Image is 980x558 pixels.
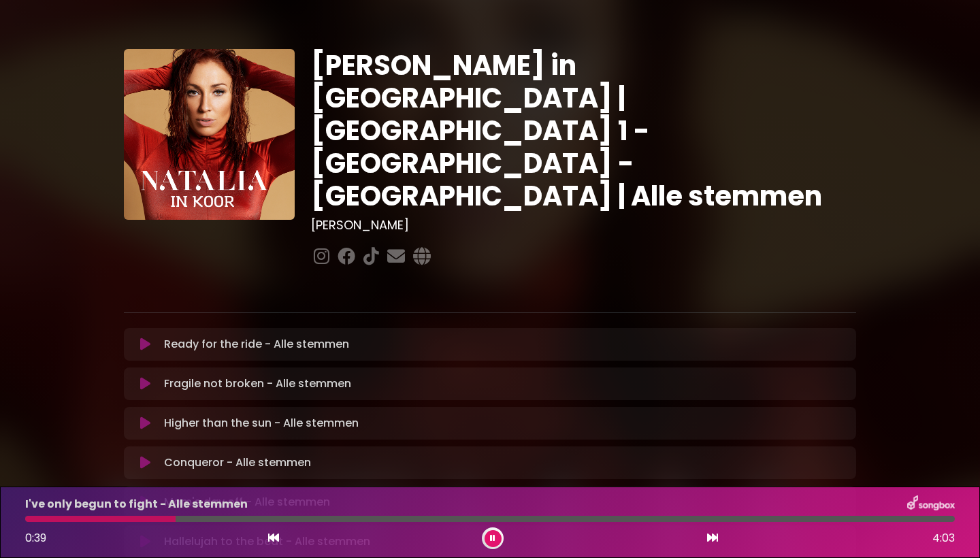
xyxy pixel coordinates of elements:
[164,455,311,471] p: Conqueror - Alle stemmen
[932,530,955,546] span: 4:03
[311,49,856,212] h1: [PERSON_NAME] in [GEOGRAPHIC_DATA] | [GEOGRAPHIC_DATA] 1 - [GEOGRAPHIC_DATA] - [GEOGRAPHIC_DATA] ...
[124,49,295,220] img: YTVS25JmS9CLUqXqkEhs
[25,530,46,546] span: 0:39
[164,415,359,431] p: Higher than the sun - Alle stemmen
[164,376,351,392] p: Fragile not broken - Alle stemmen
[164,336,349,352] p: Ready for the ride - Alle stemmen
[25,496,248,512] p: I've only begun to fight - Alle stemmen
[907,495,955,513] img: songbox-logo-white.png
[311,218,856,233] h3: [PERSON_NAME]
